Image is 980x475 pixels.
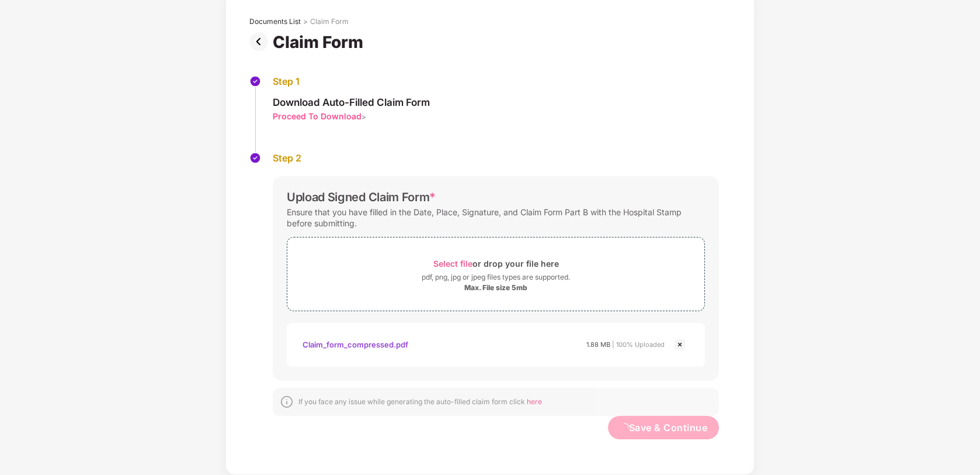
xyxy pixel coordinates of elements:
[287,190,436,204] div: Upload Signed Claim Form
[303,17,308,26] div: >
[464,283,527,292] div: Max. File size 5mb
[298,397,542,407] div: If you face any issue while generating the auto-filled claim form click
[273,111,362,122] div: Proceed To Download
[273,96,430,109] div: Download Auto-Filled Claim Form
[422,271,570,283] div: pdf, png, jpg or jpeg files types are supported.
[673,338,687,352] img: svg+xml;base64,PHN2ZyBpZD0iQ3Jvc3MtMjR4MjQiIHhtbG5zPSJodHRwOi8vd3d3LnczLm9yZy8yMDAwL3N2ZyIgd2lkdG...
[287,246,704,302] span: Select fileor drop your file herepdf, png, jpg or jpeg files types are supported.Max. File size 5mb
[586,340,610,349] span: 1.88 MB
[303,335,408,354] div: Claim_form_compressed.pdf
[433,259,472,269] span: Select file
[280,395,294,409] img: svg+xml;base64,PHN2ZyBpZD0iSW5mb18tXzMyeDMyIiBkYXRhLW5hbWU9IkluZm8gLSAzMngzMiIgeG1sbnM9Imh0dHA6Ly...
[310,17,349,26] div: Claim Form
[287,204,705,231] div: Ensure that you have filled in the Date, Place, Signature, and Claim Form Part B with the Hospita...
[273,32,368,52] div: Claim Form
[249,75,261,87] img: svg+xml;base64,PHN2ZyBpZD0iU3RlcC1Eb25lLTMyeDMyIiB4bWxucz0iaHR0cDovL3d3dy53My5vcmcvMjAwMC9zdmciIH...
[249,32,273,51] img: svg+xml;base64,PHN2ZyBpZD0iUHJldi0zMngzMiIgeG1sbnM9Imh0dHA6Ly93d3cudzMub3JnLzIwMDAvc3ZnIiB3aWR0aD...
[249,152,261,164] img: svg+xml;base64,PHN2ZyBpZD0iU3RlcC1Eb25lLTMyeDMyIiB4bWxucz0iaHR0cDovL3d3dy53My5vcmcvMjAwMC9zdmciIH...
[612,340,665,349] span: | 100% Uploaded
[433,256,559,271] div: or drop your file here
[273,152,719,164] div: Step 2
[608,416,720,439] button: loadingSave & Continue
[273,75,430,88] div: Step 1
[362,112,366,121] span: >
[249,17,301,26] div: Documents List
[527,397,542,406] span: here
